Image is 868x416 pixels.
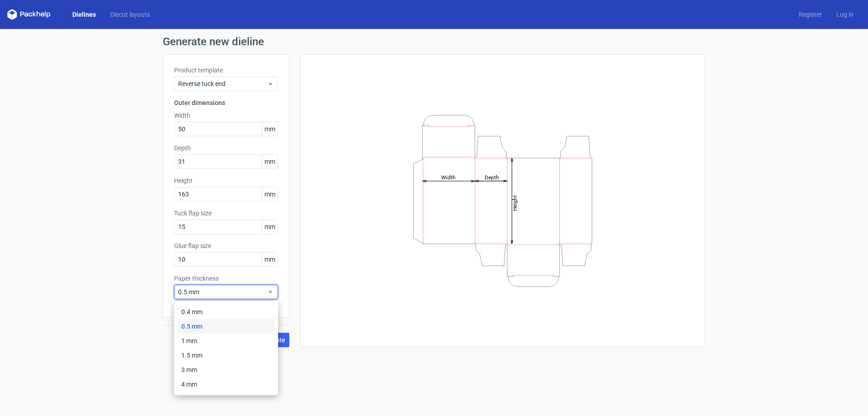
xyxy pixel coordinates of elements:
[178,348,274,363] div: 1.5 mm
[174,176,278,185] label: Height
[163,36,705,47] h1: Generate new dieline
[178,79,267,88] span: Reverse tuck end
[178,377,274,392] div: 4 mm
[512,195,518,210] tspan: Height
[262,220,278,234] span: mm
[178,305,274,319] div: 0.4 mm
[65,10,103,19] a: Dielines
[174,143,278,153] label: Depth
[262,187,278,201] span: mm
[174,98,278,107] h3: Outer dimensions
[178,319,274,334] div: 0.5 mm
[174,209,278,218] label: Tuck flap size
[178,334,274,348] div: 1 mm
[262,122,278,136] span: mm
[174,241,278,250] label: Glue flap size
[174,274,278,283] label: Paper thickness
[178,363,274,377] div: 3 mm
[174,111,278,120] label: Width
[792,10,829,19] a: Register
[829,10,861,19] a: Log in
[103,10,157,19] a: Diecut layouts
[262,253,278,266] span: mm
[441,174,456,180] tspan: Width
[485,174,499,180] tspan: Depth
[262,155,278,168] span: mm
[174,66,278,75] label: Product template
[178,287,267,296] span: 0.5 mm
